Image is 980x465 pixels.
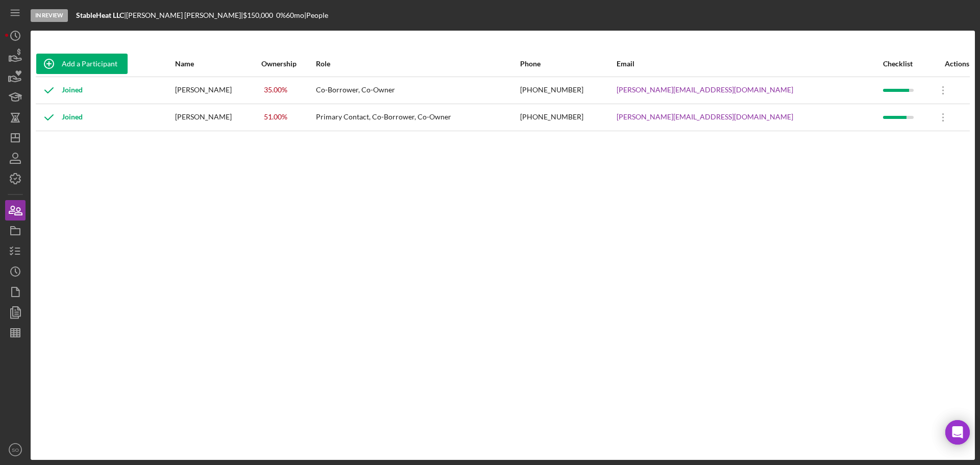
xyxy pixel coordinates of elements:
a: [PERSON_NAME][EMAIL_ADDRESS][DOMAIN_NAME] [617,86,793,94]
div: Email [617,60,882,68]
div: [PHONE_NUMBER] [520,78,616,103]
div: Name [175,60,261,68]
a: [PERSON_NAME][EMAIL_ADDRESS][DOMAIN_NAME] [617,113,793,121]
div: Joined [36,105,83,130]
button: SO [5,439,26,460]
div: [PHONE_NUMBER] [520,105,616,130]
div: Co-Borrower, Co-Owner [316,78,520,103]
span: $150,000 [243,11,273,19]
div: Ownership [261,60,315,68]
text: SO [12,447,19,453]
div: Primary Contact, Co-Borrower, Co-Owner [316,105,520,130]
div: Phone [520,60,616,68]
button: Add a Participant [36,54,128,74]
div: 60 mo [286,11,304,19]
div: 0 % [276,11,286,19]
div: In Review [31,9,68,22]
div: Joined [36,78,83,103]
div: Open Intercom Messenger [945,420,970,445]
div: | [76,11,126,19]
div: Actions [930,60,969,68]
div: [PERSON_NAME] [175,105,261,130]
div: | People [304,11,328,19]
div: 51.00 % [261,110,290,124]
div: 35.00 % [261,83,290,96]
b: StableHeat LLC [76,11,124,19]
div: Checklist [883,60,929,68]
div: [PERSON_NAME] [PERSON_NAME] | [126,11,243,19]
div: Role [316,60,520,68]
div: [PERSON_NAME] [175,78,261,103]
div: Add a Participant [62,54,117,74]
